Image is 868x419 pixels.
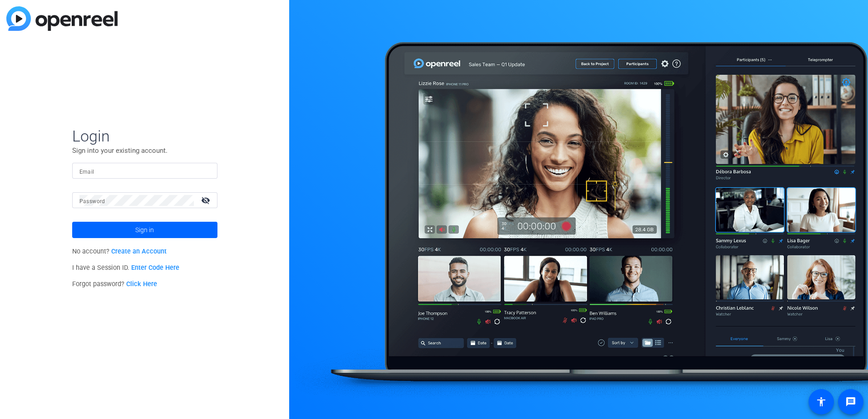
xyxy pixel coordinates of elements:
[135,219,154,241] span: Sign in
[72,248,167,255] span: No account?
[845,396,856,407] mat-icon: message
[72,146,217,156] p: Sign into your existing account.
[72,222,217,238] button: Sign in
[72,264,180,272] span: I have a Session ID.
[72,280,158,288] span: Forgot password?
[79,166,210,176] input: Enter Email Address
[72,127,217,146] span: Login
[196,194,217,207] mat-icon: visibility_off
[79,198,105,205] mat-label: Password
[111,248,167,255] a: Create an Account
[79,169,94,175] mat-label: Email
[6,6,118,31] img: blue-gradient.svg
[816,396,827,407] mat-icon: accessibility
[131,264,179,272] a: Enter Code Here
[126,280,157,288] a: Click Here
